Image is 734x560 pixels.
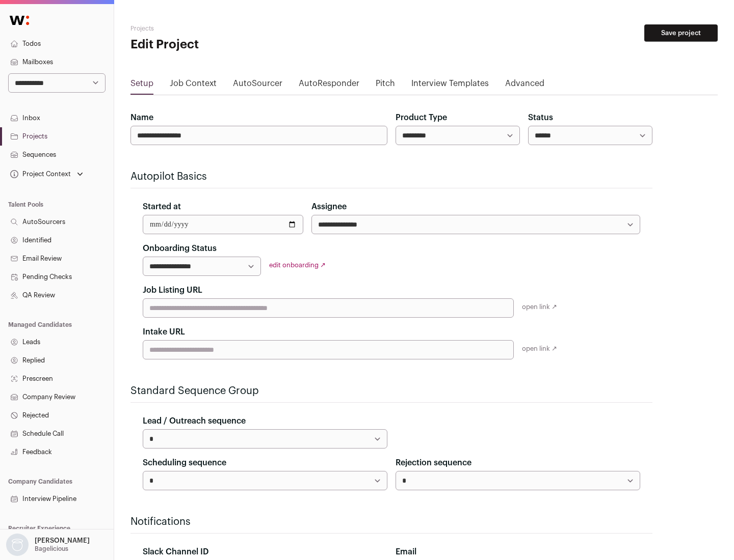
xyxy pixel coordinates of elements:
[143,546,208,558] label: Slack Channel ID
[528,111,553,124] label: Status
[269,262,326,268] a: edit onboarding ↗
[396,457,471,469] label: Rejection sequence
[35,545,68,553] p: Bagelicious
[505,77,544,94] a: Advanced
[6,534,29,556] img: nopic.png
[4,10,35,31] img: Wellfound
[143,415,246,427] label: Lead / Outreach sequence
[130,37,326,53] h1: Edit Project
[143,457,226,469] label: Scheduling sequence
[35,537,90,545] p: [PERSON_NAME]
[8,167,85,181] button: Open dropdown
[299,77,359,94] a: AutoResponder
[411,77,489,94] a: Interview Templates
[170,77,217,94] a: Job Context
[130,24,326,33] h2: Projects
[143,326,185,338] label: Intake URL
[130,111,153,124] label: Name
[396,111,447,124] label: Product Type
[130,170,652,184] h2: Autopilot Basics
[644,24,718,42] button: Save project
[396,546,640,558] div: Email
[130,515,652,529] h2: Notifications
[130,384,652,398] h2: Standard Sequence Group
[143,201,181,213] label: Started at
[8,170,71,178] div: Project Context
[4,534,92,556] button: Open dropdown
[311,201,347,213] label: Assignee
[376,77,395,94] a: Pitch
[130,77,153,94] a: Setup
[143,284,202,296] label: Job Listing URL
[143,242,217,255] label: Onboarding Status
[233,77,282,94] a: AutoSourcer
